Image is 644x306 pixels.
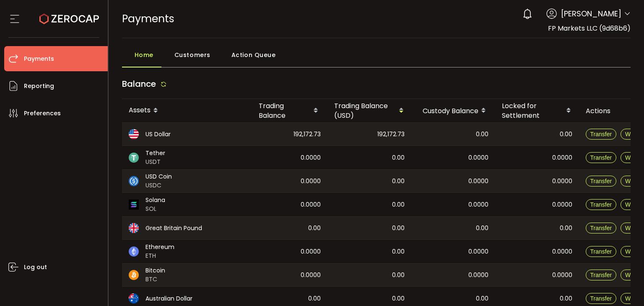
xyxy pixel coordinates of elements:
img: sol_portfolio.png [129,200,139,210]
span: 0.00 [392,223,405,233]
span: US Dollar [145,130,171,139]
span: 0.0000 [468,200,488,210]
span: 0.0000 [552,153,572,163]
span: ETH [145,252,174,260]
div: Locked for Settlement [495,101,579,120]
span: Tether [145,149,165,158]
span: 0.00 [560,130,572,139]
button: Transfer [586,152,617,163]
span: Reporting [24,80,54,92]
span: 0.00 [392,176,405,186]
span: 0.0000 [468,247,488,257]
span: 0.0000 [301,270,321,280]
span: 192,172.73 [377,130,405,139]
span: Transfer [590,178,612,184]
img: btc_portfolio.svg [129,270,139,280]
span: SOL [145,205,165,213]
span: 0.0000 [301,200,321,210]
span: 0.00 [392,294,405,303]
span: [PERSON_NAME] [561,8,621,19]
span: Action Queue [231,47,276,63]
div: Custody Balance [411,104,495,118]
img: usdt_portfolio.svg [129,153,139,163]
span: 0.0000 [552,176,572,186]
span: Transfer [590,201,612,208]
span: 0.00 [476,223,488,233]
span: 0.00 [392,247,405,257]
iframe: Chat Widget [547,215,644,306]
img: usdc_portfolio.svg [129,176,139,186]
span: Customers [174,47,210,63]
span: 0.00 [392,200,405,210]
span: 0.0000 [468,176,488,186]
span: Transfer [590,154,612,161]
span: Transfer [590,131,612,137]
span: 0.00 [392,153,405,163]
span: FP Markets LLC (9d68b6) [548,23,631,33]
span: 0.0000 [301,153,321,163]
span: 192,172.73 [293,130,321,139]
img: aud_portfolio.svg [129,293,139,303]
span: 0.00 [476,130,488,139]
span: 0.00 [308,294,321,303]
img: eth_portfolio.svg [129,246,139,257]
span: 0.00 [308,223,321,233]
span: 0.0000 [301,176,321,186]
img: gbp_portfolio.svg [129,223,139,233]
span: Balance [122,78,156,90]
span: BTC [145,275,165,284]
button: Transfer [586,199,617,210]
div: Assets [122,104,252,118]
span: USD Coin [145,172,172,181]
span: USDC [145,181,172,190]
span: Australian Dollar [145,294,192,303]
span: 0.0000 [301,247,321,257]
div: Trading Balance (USD) [327,101,411,120]
span: Payments [122,11,174,26]
span: USDT [145,158,165,166]
span: 0.0000 [552,200,572,210]
div: Trading Balance [252,101,327,120]
img: usd_portfolio.svg [129,129,139,139]
span: Bitcoin [145,266,165,275]
span: 0.00 [476,294,488,303]
span: 0.0000 [468,270,488,280]
button: Transfer [586,176,617,187]
span: Solana [145,196,165,205]
span: Home [135,47,153,63]
span: Preferences [24,107,61,119]
span: Payments [24,53,54,65]
span: Log out [24,261,47,273]
span: Ethereum [145,243,174,252]
span: 0.00 [392,270,405,280]
button: Transfer [586,129,617,140]
span: Great Britain Pound [145,224,202,233]
span: 0.0000 [468,153,488,163]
